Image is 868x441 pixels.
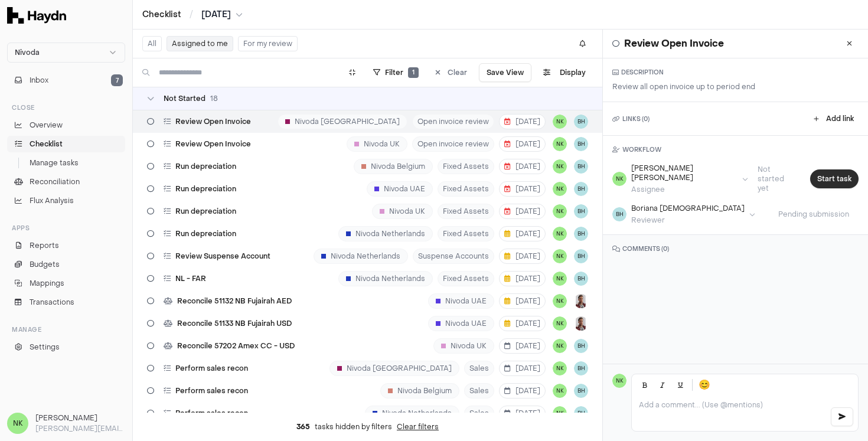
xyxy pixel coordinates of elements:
span: Open invoice review [412,136,494,152]
button: NK [553,384,567,398]
a: Overview [7,117,125,133]
span: / [187,8,195,20]
h3: WORKFLOW [612,145,859,154]
div: Close [7,98,125,117]
button: Clear [428,63,474,82]
button: BH [574,384,588,398]
span: 1 [408,67,419,78]
button: [DATE] [499,338,546,354]
span: NK [612,374,626,388]
button: NK [553,339,567,353]
span: Fixed Assets [438,181,494,197]
div: Nivoda Netherlands [338,226,433,241]
span: Not Started [164,94,205,103]
button: [DATE] [499,271,546,286]
span: NK [553,115,567,129]
div: Assignee [631,185,738,194]
span: NL - FAR [175,274,206,283]
span: Settings [30,342,60,352]
button: [DATE] [499,181,546,197]
button: NK [553,204,567,218]
span: Suspense Accounts [413,249,494,264]
img: Haydn Logo [7,7,66,24]
h3: COMMENTS ( 0 ) [612,244,859,254]
div: Apps [7,218,125,237]
button: NK [553,137,567,151]
button: [DATE] [499,406,546,421]
div: tasks hidden by filters [133,413,602,441]
span: BH [574,272,588,286]
button: NK[PERSON_NAME] [PERSON_NAME]Assignee [612,164,748,194]
button: [DATE] [499,361,546,376]
button: NK [553,227,567,241]
span: Fixed Assets [438,226,494,241]
span: [DATE] [504,319,540,328]
img: JP Smit [574,294,588,308]
span: Review Open Invoice [175,139,251,149]
span: [DATE] [504,184,540,194]
div: Boriana [DEMOGRAPHIC_DATA] [631,204,745,213]
h3: [PERSON_NAME] [35,413,125,423]
span: NK [553,316,567,331]
button: NK [553,294,567,308]
div: Nivoda Belgium [380,383,459,398]
button: Add link [809,112,859,126]
span: Not started yet [748,165,805,193]
span: Reconcile 57202 Amex CC - USD [177,341,295,351]
span: NK [553,159,567,174]
span: [DATE] [504,251,540,261]
a: Budgets [7,256,125,273]
a: Flux Analysis [7,192,125,209]
div: Nivoda [GEOGRAPHIC_DATA] [329,361,459,376]
button: [DATE] [499,249,546,264]
button: BHBoriana [DEMOGRAPHIC_DATA]Reviewer [612,204,755,225]
button: Bold (Ctrl+B) [637,377,653,393]
span: BH [574,115,588,129]
div: Nivoda [GEOGRAPHIC_DATA] [278,114,407,129]
button: NK [553,406,567,420]
span: 18 [210,94,218,103]
span: NK [553,272,567,286]
span: [DATE] [504,117,540,126]
span: BH [574,406,588,420]
button: BH [574,159,588,174]
button: BH [574,182,588,196]
span: Review Suspense Account [175,251,270,261]
span: Reports [30,240,59,251]
a: Settings [7,339,125,355]
span: BH [574,249,588,263]
span: Budgets [30,259,60,270]
div: Manage [7,320,125,339]
span: 😊 [699,378,710,392]
span: Manage tasks [30,158,79,168]
span: [DATE] [201,9,231,21]
button: Assigned to me [167,36,233,51]
div: Nivoda UK [433,338,494,354]
span: Run depreciation [175,162,236,171]
h1: Review Open Invoice [624,37,724,51]
button: [DATE] [499,293,546,309]
button: BH [574,204,588,218]
img: JP Smit [574,316,588,331]
button: [DATE] [499,226,546,241]
span: Perform sales recon [175,409,248,418]
a: Transactions [7,294,125,311]
button: Filter1 [366,63,426,82]
div: Nivoda UK [372,204,433,219]
button: 😊 [696,377,713,393]
a: Reconciliation [7,174,125,190]
div: Nivoda UK [347,136,407,152]
span: BH [574,361,588,375]
span: [DATE] [504,207,540,216]
button: [DATE] [499,316,546,331]
button: Clear filters [397,422,439,432]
